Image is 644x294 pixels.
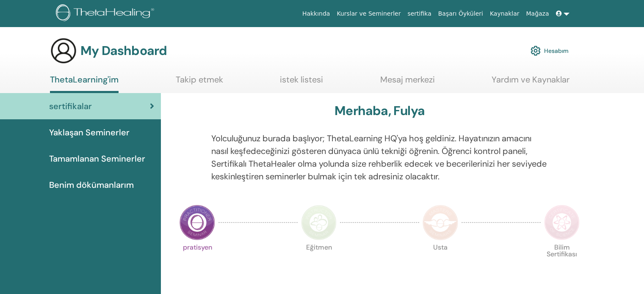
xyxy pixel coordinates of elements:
[49,152,145,165] span: Tamamlanan Seminerler
[176,74,223,91] a: Takip etmek
[544,205,580,240] img: Certificate of Science
[180,244,215,280] p: pratisyen
[531,44,541,58] img: cog.svg
[522,6,552,22] a: Mağaza
[492,74,569,91] a: Yardım ve Kaynaklar
[211,132,548,183] p: Yolculuğunuz burada başlıyor; ThetaLearning HQ'ya hoş geldiniz. Hayatınızın amacını nasıl keşfede...
[49,179,134,191] span: Benim dökümanlarım
[56,4,157,23] img: logo.png
[404,6,434,22] a: sertifika
[299,6,334,22] a: Hakkında
[333,6,404,22] a: Kurslar ve Seminerler
[334,103,425,118] h3: Merhaba, Fulya
[50,74,119,93] a: ThetaLearning'im
[435,6,486,22] a: Başarı Öyküleri
[423,244,458,280] p: Usta
[80,43,167,58] h3: My Dashboard
[49,100,92,113] span: sertifikalar
[423,205,458,240] img: Master
[280,74,323,91] a: istek listesi
[380,74,435,91] a: Mesaj merkezi
[49,126,130,139] span: Yaklaşan Seminerler
[301,244,337,280] p: Eğitmen
[50,37,77,64] img: generic-user-icon.jpg
[531,41,569,60] a: Hesabım
[301,205,337,240] img: Instructor
[180,205,215,240] img: Practitioner
[486,6,523,22] a: Kaynaklar
[544,244,580,280] p: Bilim Sertifikası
